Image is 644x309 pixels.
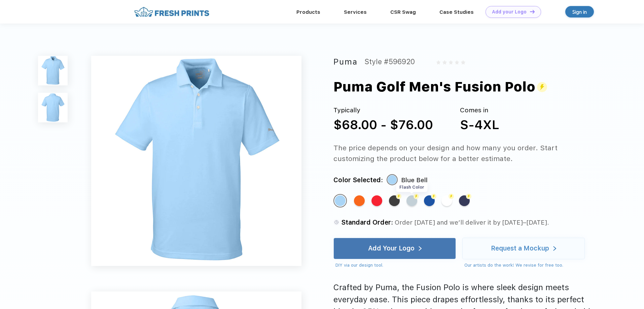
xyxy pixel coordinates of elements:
div: The price depends on your design and how many you order. Start customizing the product below for ... [333,143,598,164]
div: Surf The Web [424,195,435,206]
div: Puma Black [389,195,400,206]
img: white arrow [419,246,422,251]
div: Puma Golf Men's Fusion Polo [333,77,547,97]
div: Style #596920 [364,56,415,68]
a: Sign in [565,6,594,17]
div: Vibrant Orange [354,195,365,206]
img: fo%20logo%202.webp [132,6,211,18]
img: DT [530,10,535,13]
img: flash color [449,194,454,199]
img: flash color [396,194,401,199]
div: Add Your Logo [368,245,415,252]
div: Blue Bell [401,175,428,186]
div: Typically [333,106,433,115]
img: flash color [414,194,419,199]
img: flash color [466,194,471,199]
div: Comes in [460,106,499,115]
img: flash_active_toggle.svg [537,82,547,92]
img: gray_star.svg [449,60,453,64]
span: Standard Order: [341,219,393,226]
span: Order [DATE] and we’ll deliver it by [DATE]–[DATE]. [395,219,549,226]
a: Products [296,9,320,15]
div: Quarry [406,195,417,206]
img: gray_star.svg [461,60,465,64]
div: Puma [333,56,357,68]
div: Color Selected: [333,175,383,186]
img: gray_star.svg [455,60,459,64]
img: flash color [431,194,436,199]
div: Request a Mockup [491,245,549,252]
img: func=resize&h=100 [38,56,68,85]
div: Blue Bell [335,195,346,206]
img: func=resize&h=640 [91,56,301,266]
img: standard order [333,219,339,225]
div: DIY via our design tool. [335,262,456,269]
img: gray_star.svg [442,60,446,64]
div: Bright White [441,195,452,206]
div: Sign in [572,8,587,16]
div: Add your Logo [492,9,527,15]
div: Our artists do the work! We revise for free too. [464,262,585,269]
div: S-4XL [460,115,499,134]
img: gray_star.svg [436,60,440,64]
div: $68.00 - $76.00 [333,115,433,134]
img: white arrow [553,246,556,251]
div: High Risk Red [371,195,382,206]
img: func=resize&h=100 [38,93,68,122]
div: Peacoat [459,195,470,206]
